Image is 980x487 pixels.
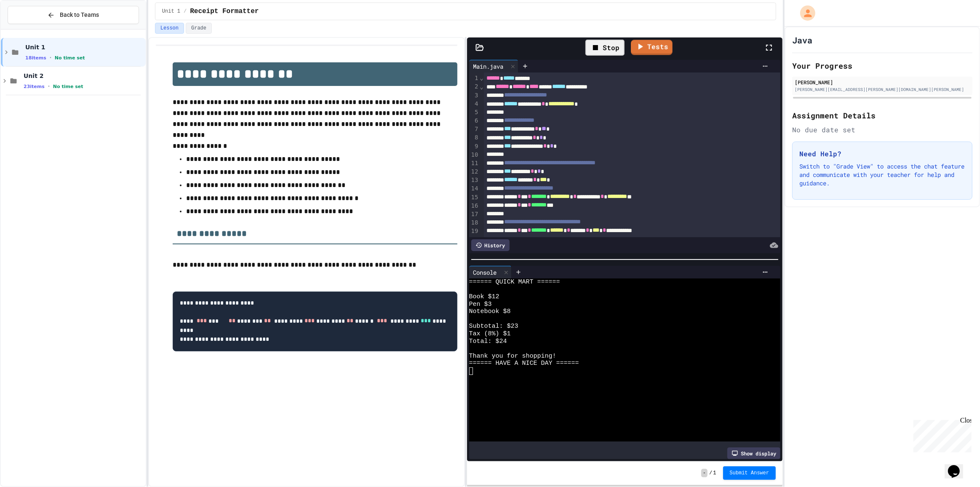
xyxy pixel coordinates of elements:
span: Unit 2 [24,72,144,80]
span: Receipt Formatter [190,6,259,16]
span: Tax (8%) $1 [469,330,511,338]
div: 19 [469,227,480,235]
span: / [709,470,712,476]
iframe: chat widget [945,453,972,479]
span: Unit 1 [25,43,144,51]
h3: Need Help? [799,149,965,159]
a: Tests [631,40,673,55]
span: Book $12 [469,293,499,301]
h2: Your Progress [792,60,972,72]
div: Main.java [469,60,518,72]
span: Notebook $8 [469,308,511,316]
div: 6 [469,117,480,125]
span: Pen $3 [469,301,492,308]
div: 5 [469,108,480,117]
div: 13 [469,176,480,185]
div: Show display [727,447,780,459]
span: • [48,83,50,90]
button: Grade [186,23,212,34]
span: No time set [55,55,85,61]
iframe: chat widget [910,417,972,452]
span: Submit Answer [730,470,769,476]
div: 18 [469,219,480,227]
button: Lesson [155,23,184,34]
h1: Java [792,34,812,46]
div: 16 [469,202,480,210]
div: 15 [469,193,480,202]
span: No time set [53,84,83,89]
div: 12 [469,168,480,176]
span: - [701,469,708,477]
span: Fold line [479,83,483,90]
div: [PERSON_NAME] [795,78,970,86]
div: 17 [469,210,480,219]
div: Stop [585,40,625,56]
div: Main.java [469,62,508,71]
div: 2 [469,83,480,91]
button: Submit Answer [723,466,776,480]
span: Thank you for shopping! [469,353,556,360]
span: / [184,8,187,15]
span: 1 [713,470,716,476]
div: 10 [469,151,480,159]
div: History [471,239,510,251]
span: Subtotal: $23 [469,323,518,330]
p: Switch to "Grade View" to access the chat feature and communicate with your teacher for help and ... [799,162,965,187]
span: 23 items [24,84,45,89]
div: [PERSON_NAME][EMAIL_ADDRESS][PERSON_NAME][DOMAIN_NAME][PERSON_NAME] [795,86,970,93]
div: Chat with us now!Close [3,3,58,54]
div: 14 [469,185,480,193]
div: 3 [469,91,480,100]
span: Total: $24 [469,338,507,345]
div: 11 [469,159,480,168]
div: 20 [469,235,480,244]
span: Unit 1 [162,8,180,15]
div: Console [469,266,512,278]
span: ====== QUICK MART ====== [469,278,560,286]
span: Fold line [479,75,483,81]
div: Console [469,268,501,277]
div: 4 [469,100,480,108]
button: Back to Teams [8,6,139,24]
div: 8 [469,134,480,142]
div: No due date set [792,125,972,135]
h2: Assignment Details [792,110,972,121]
div: 9 [469,142,480,151]
span: Back to Teams [60,11,99,19]
div: My Account [791,3,817,23]
span: • [50,54,51,61]
span: 18 items [25,55,46,61]
div: 1 [469,74,480,83]
span: ====== HAVE A NICE DAY ====== [469,360,579,367]
div: 7 [469,125,480,134]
